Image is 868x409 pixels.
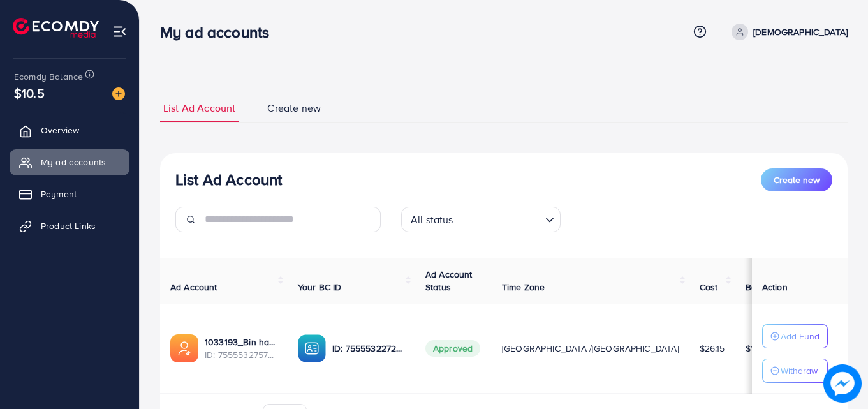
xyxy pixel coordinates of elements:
img: image [112,87,125,100]
h3: List Ad Account [175,170,282,189]
span: $10.5 [14,84,45,102]
p: Withdraw [781,363,818,378]
h3: My ad accounts [160,23,279,41]
p: [DEMOGRAPHIC_DATA] [753,24,848,40]
span: Approved [425,340,480,357]
p: Add Fund [781,329,820,344]
button: Withdraw [762,359,828,383]
input: Search for option [457,208,540,229]
span: Create new [774,174,820,186]
p: ID: 7555532272074784776 [332,341,405,356]
span: Your BC ID [298,281,342,294]
span: Product Links [41,219,96,232]
a: My ad accounts [10,149,129,175]
span: Create new [267,101,321,115]
a: 1033193_Bin hamza_1759159848912 [205,336,277,348]
span: Ad Account [170,281,217,294]
span: ID: 7555532757531295751 [205,348,277,361]
a: Payment [10,181,129,207]
img: ic-ba-acc.ded83a64.svg [298,334,326,362]
span: [GEOGRAPHIC_DATA]/[GEOGRAPHIC_DATA] [502,342,679,355]
span: Ecomdy Balance [14,70,83,83]
span: Action [762,281,788,294]
img: menu [112,24,127,39]
span: Payment [41,188,77,200]
div: <span class='underline'>1033193_Bin hamza_1759159848912</span></br>7555532757531295751 [205,336,277,362]
span: All status [408,211,456,229]
img: image [823,364,862,403]
span: Overview [41,124,79,137]
button: Add Fund [762,324,828,348]
span: $26.15 [700,342,725,355]
a: Product Links [10,213,129,239]
a: [DEMOGRAPHIC_DATA] [726,24,848,40]
span: List Ad Account [163,101,235,115]
a: Overview [10,117,129,143]
div: Search for option [401,207,561,232]
span: Time Zone [502,281,545,294]
span: Ad Account Status [425,268,473,294]
span: Cost [700,281,718,294]
button: Create new [761,168,832,191]
img: logo [13,18,99,38]
span: My ad accounts [41,156,106,168]
img: ic-ads-acc.e4c84228.svg [170,334,198,362]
